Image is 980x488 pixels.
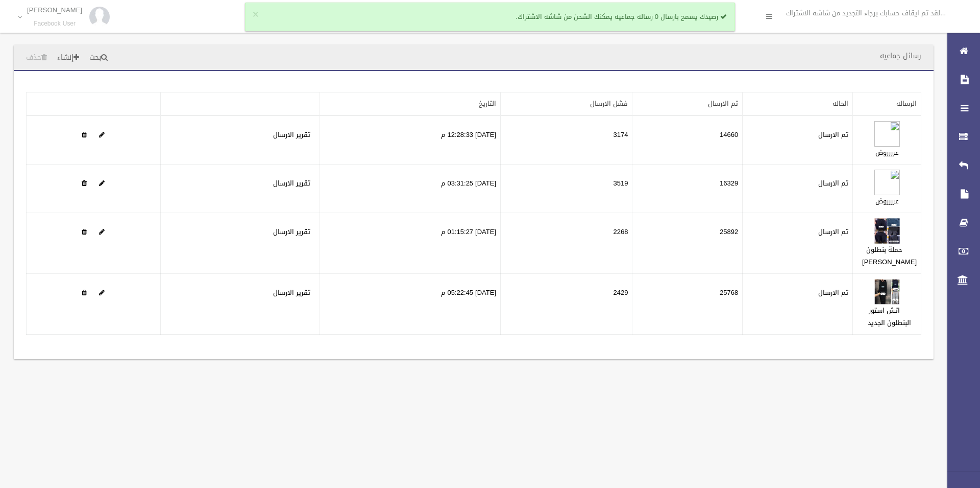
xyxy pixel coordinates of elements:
th: الحاله [743,92,853,116]
a: Edit [874,128,900,141]
a: Edit [99,128,105,141]
label: تم الارسال [818,129,848,141]
td: 16329 [632,165,743,213]
a: التاريخ [479,97,496,110]
small: Facebook User [27,20,82,28]
img: 638767924024477293.jpg [874,279,900,305]
td: [DATE] 05:22:45 م [320,274,501,335]
img: 638561287474257950.jpeg [874,121,900,147]
td: 3519 [501,165,632,213]
header: رسائل جماعيه [868,46,934,66]
a: تقرير الارسال [273,286,310,299]
button: × [253,10,258,20]
td: [DATE] 01:15:27 م [320,213,501,274]
a: عرررروض [875,195,899,207]
div: رصيدك يسمح بارسال 0 رساله جماعيه يمكنك الشحن من شاشه الاشتراك. [245,3,735,31]
label: تم الارسال [818,287,848,299]
a: بحث [85,49,112,67]
a: Edit [99,286,105,299]
td: 2268 [501,213,632,274]
a: اتش استور البنطلون الجديد [868,304,911,329]
a: Edit [99,177,105,190]
a: Edit [874,177,900,190]
a: Edit [874,225,900,238]
label: تم الارسال [818,177,848,190]
td: 2429 [501,274,632,335]
img: 84628273_176159830277856_972693363922829312_n.jpg [89,7,110,27]
td: [DATE] 03:31:25 م [320,165,501,213]
th: الرساله [853,92,921,116]
a: تقرير الارسال [273,128,310,141]
td: 25892 [632,213,743,274]
td: 3174 [501,115,632,165]
a: Edit [99,225,105,238]
a: تم الارسال [708,97,738,110]
img: 638664992918551208.jpeg [874,170,900,195]
p: [PERSON_NAME] [27,6,82,14]
a: Edit [874,286,900,299]
a: فشل الارسال [590,97,628,110]
a: حملة بنطلون [PERSON_NAME] [862,243,917,268]
td: [DATE] 12:28:33 م [320,115,501,165]
a: إنشاء [53,49,83,67]
a: تقرير الارسال [273,225,310,238]
label: تم الارسال [818,226,848,238]
a: عرررروض [875,146,899,159]
a: تقرير الارسال [273,177,310,190]
td: 25768 [632,274,743,335]
td: 14660 [632,115,743,165]
img: 638737542499823234.jpeg [874,218,900,244]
